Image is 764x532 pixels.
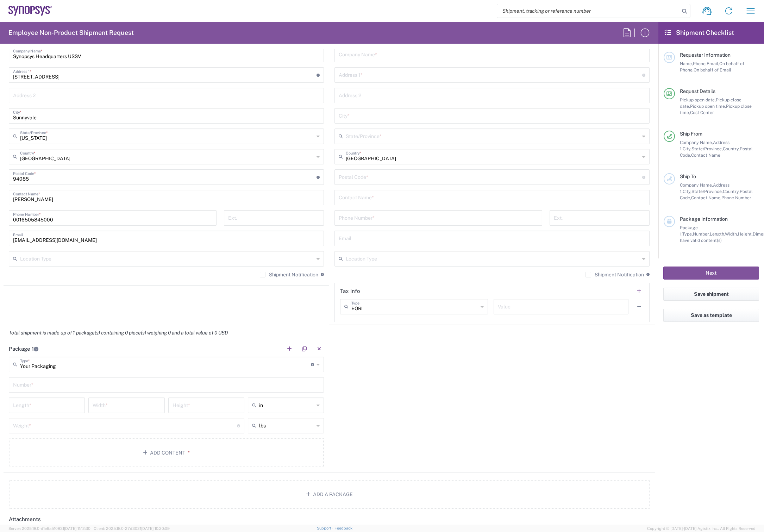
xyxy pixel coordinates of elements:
[683,189,691,194] span: City,
[710,231,725,237] span: Length,
[8,526,90,531] span: Server: 2025.18.0-d1e9a510831
[680,88,715,94] span: Request Details
[723,146,740,151] span: Country,
[694,67,731,73] span: On behalf of Email
[64,526,90,531] span: [DATE] 11:12:30
[9,345,38,352] h2: Package 1
[680,225,698,237] span: Package 1:
[690,104,726,109] span: Pickup open time,
[691,189,723,194] span: State/Province,
[141,526,170,531] span: [DATE] 10:20:09
[680,131,702,137] span: Ship From
[723,189,740,194] span: Country,
[9,438,324,467] button: Add Content*
[8,29,134,37] h2: Employee Non-Product Shipment Request
[680,97,716,102] span: Pickup open date,
[94,526,170,531] span: Client: 2025.18.0-27d3021
[738,231,753,237] span: Height,
[725,231,738,237] span: Width,
[680,52,731,58] span: Requester Information
[680,140,713,145] span: Company Name,
[691,146,723,151] span: State/Province,
[680,216,728,222] span: Package Information
[497,4,680,18] input: Shipment, tracking or reference number
[691,152,720,158] span: Contact Name
[691,195,721,200] span: Contact Name,
[682,231,693,237] span: Type,
[9,516,41,523] h2: Attachments
[260,272,318,277] label: Shipment Notification
[665,29,734,37] h2: Shipment Checklist
[663,267,759,280] button: Next
[690,110,714,115] span: Cost Center
[680,182,713,188] span: Company Name,
[340,288,360,295] h2: Tax Info
[693,61,707,66] span: Phone,
[683,146,691,151] span: City,
[693,231,710,237] span: Number,
[680,61,693,66] span: Name,
[334,526,352,530] a: Feedback
[647,525,756,532] span: Copyright © [DATE]-[DATE] Agistix Inc., All Rights Reserved
[721,195,751,200] span: Phone Number
[663,288,759,301] button: Save shipment
[585,272,644,277] label: Shipment Notification
[4,330,233,336] em: Total shipment is made up of 1 package(s) containing 0 piece(s) weighing 0 and a total value of 0...
[9,480,650,509] button: Add a Package
[663,309,759,322] button: Save as template
[317,526,334,530] a: Support
[707,61,719,66] span: Email,
[680,174,696,179] span: Ship To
